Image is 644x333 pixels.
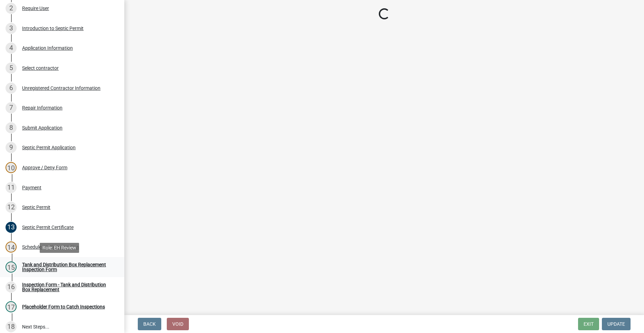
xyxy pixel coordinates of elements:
div: Role: EH Review [40,243,79,253]
div: Schedule Septic Inspection [22,245,79,249]
div: 5 [6,63,17,74]
div: Septic Permit [22,205,50,210]
button: Back [138,318,161,330]
button: Exit [578,318,599,330]
div: 4 [6,42,17,54]
div: Placeholder Form to Catch Inspections [22,304,105,309]
div: 17 [6,301,17,312]
span: Back [143,321,156,327]
span: Update [607,321,625,327]
div: Application Information [22,46,73,50]
div: 9 [6,142,17,153]
div: 7 [6,102,17,113]
div: Approve / Deny Form [22,165,67,170]
div: 2 [6,3,17,14]
div: Unregistered Contractor Information [22,86,100,91]
div: Tank and Distribution Box Replacement Inspection Form [22,262,113,272]
div: Introduction to Septic Permit [22,26,84,31]
div: Select contractor [22,66,59,70]
div: Inspection Form - Tank and Distribution Box Replacement [22,282,113,292]
div: Payment [22,185,41,190]
div: 18 [6,321,17,332]
div: Repair Information [22,105,63,110]
div: 12 [6,202,17,213]
button: Update [602,318,631,330]
div: Submit Application [22,125,63,130]
div: 15 [6,261,17,273]
div: Septic Permit Application [22,145,76,150]
div: 10 [6,162,17,173]
div: 6 [6,83,17,94]
div: 11 [6,182,17,193]
div: 14 [6,241,17,253]
div: 13 [6,222,17,233]
div: Require User [22,6,49,11]
div: 8 [6,122,17,133]
div: 16 [6,282,17,293]
div: Septic Permit Certificate [22,225,74,230]
button: Void [167,318,189,330]
div: 3 [6,23,17,34]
